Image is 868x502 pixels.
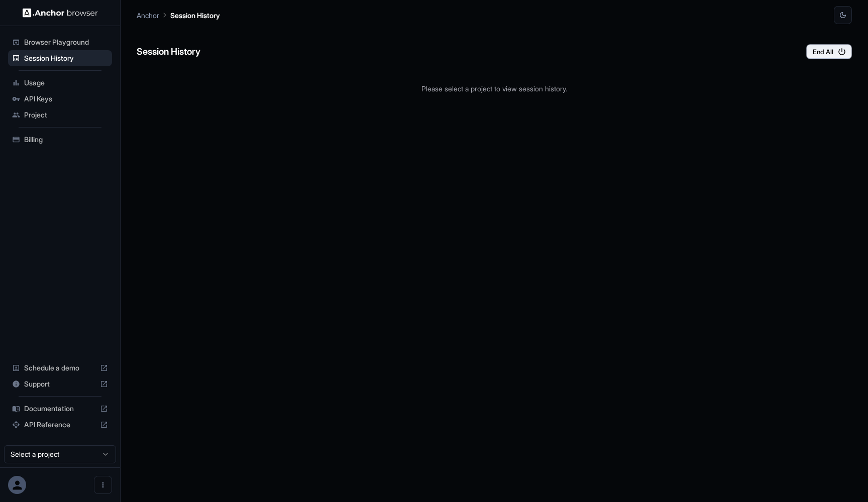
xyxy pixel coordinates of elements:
img: Anchor Logo [23,8,98,18]
div: Browser Playground [8,34,112,50]
div: Documentation [8,401,112,417]
div: Project [8,107,112,123]
span: Billing [24,135,108,145]
span: Documentation [24,404,96,414]
span: API Keys [24,94,108,104]
div: Billing [8,132,112,148]
div: Schedule a demo [8,360,112,376]
p: Anchor [137,10,159,21]
div: Support [8,376,112,392]
span: API Reference [24,420,96,430]
h6: Session History [137,45,200,59]
div: API Keys [8,91,112,107]
button: End All [806,44,852,59]
span: Project [24,110,108,120]
p: Session History [170,10,220,21]
div: Session History [8,50,112,66]
button: Open menu [94,476,112,494]
div: Usage [8,75,112,91]
span: Session History [24,53,108,63]
span: Usage [24,78,108,88]
span: Schedule a demo [24,363,96,373]
p: Please select a project to view session history. [137,83,852,94]
span: Browser Playground [24,37,108,47]
div: API Reference [8,417,112,433]
nav: breadcrumb [137,10,220,21]
span: Support [24,379,96,389]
